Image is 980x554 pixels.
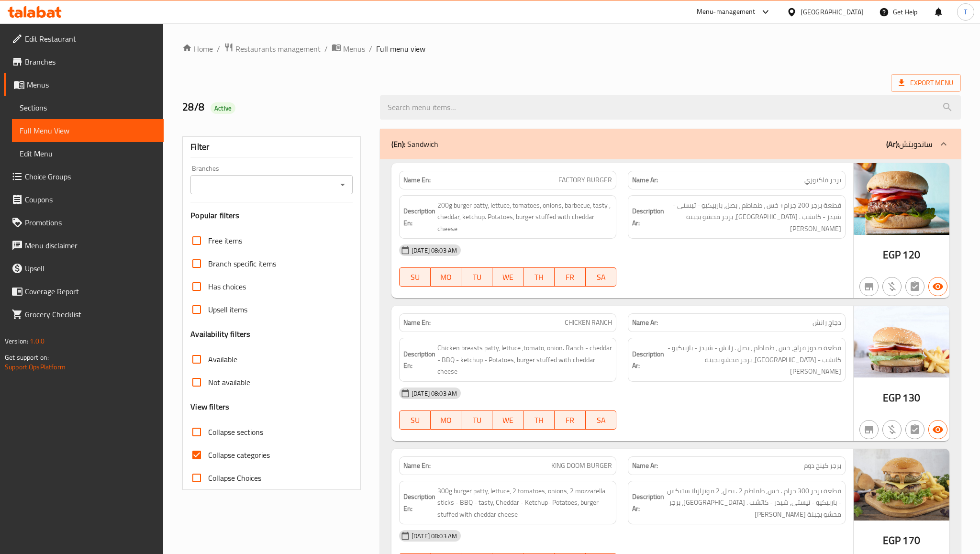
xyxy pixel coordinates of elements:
span: EGP [883,531,901,550]
a: Sections [12,96,164,119]
span: Restaurants management [235,43,321,55]
h3: Popular filters [190,210,353,221]
strong: Name En: [403,318,431,328]
span: FR [558,413,582,427]
span: Full Menu View [20,125,156,136]
span: برجر فاكتوري [804,175,841,185]
button: Open [336,178,349,191]
button: SU [399,267,431,287]
span: Choice Groups [25,171,156,182]
span: 1.0.0 [30,335,45,347]
span: Branches [25,56,156,67]
div: [GEOGRAPHIC_DATA] [801,7,864,17]
strong: Description En: [403,205,435,229]
span: SU [403,270,427,284]
span: SA [590,413,613,427]
span: Grocery Checklist [25,309,156,320]
span: [DATE] 08:03 AM [408,389,461,398]
span: برجر كينج دوم [804,461,841,471]
button: WE [492,267,523,287]
span: Export Menu [899,77,953,89]
span: Branch specific items [208,258,276,269]
span: TU [465,413,489,427]
span: FACTORY BURGER [558,175,612,185]
span: [DATE] 08:03 AM [408,246,461,255]
button: SU [399,410,431,430]
span: Get support on: [5,351,49,364]
button: TU [461,410,492,430]
span: SA [590,270,613,284]
strong: Name En: [403,461,431,471]
span: EGP [883,388,901,407]
h3: Availability filters [190,329,250,340]
span: 200g burger patty, lettuce, tomatoes, onions, barbecue, tasty , cheddar, ketchup. Potatoes, burge... [437,199,612,235]
span: Available [208,354,237,365]
strong: Description En: [403,491,435,514]
span: Chicken breasts patty, lettuce ,tomato, onion. Ranch - cheddar - BBQ - ketchup - Potatoes, burger... [437,342,612,377]
span: Free items [208,235,242,246]
span: TH [527,413,551,427]
strong: Name Ar: [632,175,658,185]
strong: Name Ar: [632,461,658,471]
span: T [964,7,967,17]
strong: Name Ar: [632,318,658,328]
button: FR [555,410,586,430]
span: Edit Menu [20,148,156,159]
a: Full Menu View [12,119,164,142]
button: Purchased item [882,277,902,296]
span: Menus [27,79,156,90]
span: Sections [20,102,156,113]
span: Collapse Choices [208,472,261,484]
button: TU [461,267,492,287]
span: Full menu view [376,43,425,55]
span: Collapse sections [208,426,263,438]
span: قطعة صدور فراخ, خس ، طماطم ، بصل . رانش - شيدر - باربيكيو - كاتشب - بطاطس، برجر محشو بجبنة الشيدر [666,342,841,377]
strong: Description Ar: [632,205,664,229]
a: Edit Restaurant [4,27,164,50]
div: Menu-management [697,6,756,18]
span: TH [527,270,551,284]
span: Version: [5,335,28,347]
button: Not branch specific item [859,277,879,296]
b: (En): [391,137,405,151]
span: [DATE] 08:03 AM [408,532,461,541]
span: MO [434,270,458,284]
span: Coverage Report [25,286,156,297]
span: EGP [883,245,901,264]
img: factory_burger638919836507090125.jpg [854,163,949,235]
button: Available [928,277,947,296]
span: WE [496,270,520,284]
span: قطعة برجر 200 جرام+ خس ، طماطم ، بصل، باربيكيو - تيستى - شيدر - كاتشب . بطاطس، برجر محشو بجبنة ال... [666,199,841,235]
a: Restaurants management [224,43,321,55]
span: Menus [343,43,365,55]
span: Active [211,104,235,113]
nav: breadcrumb [182,43,961,55]
div: Filter [190,137,353,157]
strong: Description Ar: [632,348,664,372]
span: Collapse categories [208,449,270,461]
button: SA [586,267,617,287]
button: MO [431,410,462,430]
div: Active [211,102,235,114]
h2: 28/8 [182,100,368,114]
li: / [324,43,328,55]
button: Not has choices [905,277,924,296]
li: / [369,43,372,55]
a: Grocery Checklist [4,303,164,326]
button: Not branch specific item [859,420,879,439]
button: Purchased item [882,420,902,439]
span: Coupons [25,194,156,205]
a: Home [182,43,213,55]
span: 170 [902,531,920,550]
button: Not has choices [905,420,924,439]
strong: Description Ar: [632,491,664,514]
button: TH [523,267,555,287]
a: Coupons [4,188,164,211]
span: FR [558,270,582,284]
strong: Name En: [403,175,431,185]
a: Promotions [4,211,164,234]
button: FR [555,267,586,287]
span: 120 [902,245,920,264]
span: KING DOOM BURGER [551,461,612,471]
a: Menus [4,73,164,96]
